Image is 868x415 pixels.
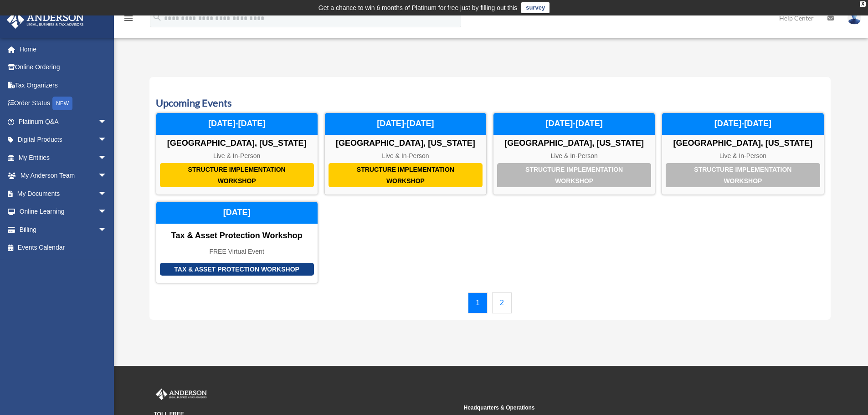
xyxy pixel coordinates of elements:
[160,163,314,187] div: Structure Implementation Workshop
[6,239,116,257] a: Events Calendar
[6,203,121,221] a: Online Learningarrow_drop_down
[521,2,550,13] a: survey
[493,138,655,149] div: [GEOGRAPHIC_DATA], [US_STATE]
[98,184,116,203] span: arrow_drop_down
[6,131,121,149] a: Digital Productsarrow_drop_down
[318,2,518,13] div: Get a chance to win 6 months of Platinum for free just by filling out this
[156,248,318,256] div: FREE Virtual Event
[156,201,318,283] a: Tax & Asset Protection Workshop Tax & Asset Protection Workshop FREE Virtual Event [DATE]
[325,138,486,149] div: [GEOGRAPHIC_DATA], [US_STATE]
[6,167,121,185] a: My Anderson Teamarrow_drop_down
[6,184,121,203] a: My Documentsarrow_drop_down
[98,113,116,131] span: arrow_drop_down
[123,16,134,24] a: menu
[156,113,318,195] a: Structure Implementation Workshop [GEOGRAPHIC_DATA], [US_STATE] Live & In-Person [DATE]-[DATE]
[154,389,209,400] img: Anderson Advisors Platinum Portal
[156,96,824,110] h3: Upcoming Events
[52,97,72,110] div: NEW
[860,1,866,7] div: close
[6,76,121,94] a: Tax Organizers
[156,231,318,241] div: Tax & Asset Protection Workshop
[847,11,861,25] img: User Pic
[493,113,655,135] div: [DATE]-[DATE]
[6,220,121,239] a: Billingarrow_drop_down
[468,292,488,313] a: 1
[4,11,87,29] img: Anderson Advisors Platinum Portal
[329,163,483,187] div: Structure Implementation Workshop
[493,113,655,195] a: Structure Implementation Workshop [GEOGRAPHIC_DATA], [US_STATE] Live & In-Person [DATE]-[DATE]
[464,403,767,413] small: Headquarters & Operations
[6,40,121,58] a: Home
[6,58,121,77] a: Online Ordering
[493,152,655,160] div: Live & In-Person
[156,138,318,149] div: [GEOGRAPHIC_DATA], [US_STATE]
[492,292,512,313] a: 2
[6,94,121,113] a: Order StatusNEW
[662,113,823,135] div: [DATE]-[DATE]
[6,149,121,167] a: My Entitiesarrow_drop_down
[98,131,116,149] span: arrow_drop_down
[662,152,823,160] div: Live & In-Person
[123,13,134,24] i: menu
[497,163,651,187] div: Structure Implementation Workshop
[325,152,486,160] div: Live & In-Person
[6,113,121,131] a: Platinum Q&Aarrow_drop_down
[324,113,487,195] a: Structure Implementation Workshop [GEOGRAPHIC_DATA], [US_STATE] Live & In-Person [DATE]-[DATE]
[152,12,162,22] i: search
[156,202,318,224] div: [DATE]
[98,220,116,239] span: arrow_drop_down
[666,163,820,187] div: Structure Implementation Workshop
[662,113,824,195] a: Structure Implementation Workshop [GEOGRAPHIC_DATA], [US_STATE] Live & In-Person [DATE]-[DATE]
[160,263,314,276] div: Tax & Asset Protection Workshop
[325,113,486,135] div: [DATE]-[DATE]
[98,167,116,185] span: arrow_drop_down
[156,152,318,160] div: Live & In-Person
[98,203,116,221] span: arrow_drop_down
[156,113,318,135] div: [DATE]-[DATE]
[98,149,116,167] span: arrow_drop_down
[662,138,823,149] div: [GEOGRAPHIC_DATA], [US_STATE]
